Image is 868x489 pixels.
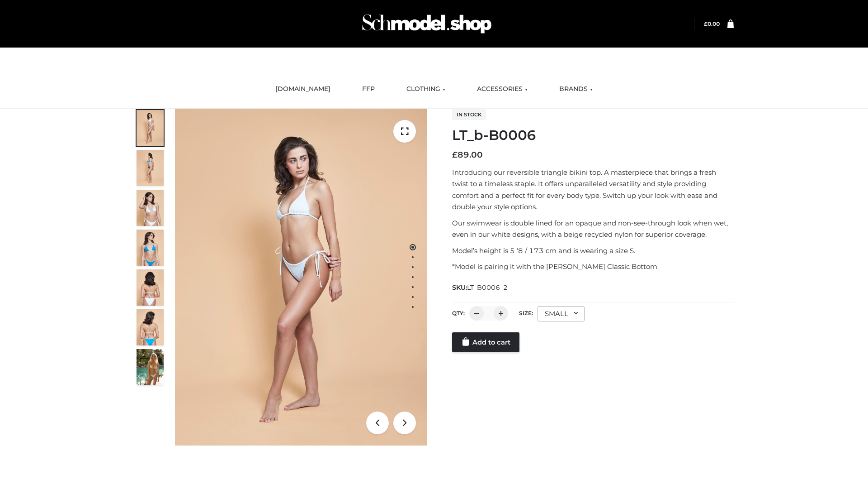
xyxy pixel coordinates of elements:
[452,261,734,273] p: *Model is pairing it with the [PERSON_NAME] Classic Bottom
[452,245,734,257] p: Model’s height is 5 ‘8 / 173 cm and is wearing a size S.
[355,79,382,99] a: FFP
[452,150,483,160] bdi: 89.00
[467,283,508,292] span: LT_B0006_2
[137,230,164,266] img: ArielClassicBikiniTop_CloudNine_AzureSky_OW114ECO_4-scaled.jpg
[704,20,720,27] a: £0.00
[137,349,164,385] img: Arieltop_CloudNine_AzureSky2.jpg
[359,6,495,42] img: Schmodel Admin 964
[137,269,164,306] img: ArielClassicBikiniTop_CloudNine_AzureSky_OW114ECO_7-scaled.jpg
[452,310,465,316] label: QTY:
[452,217,734,240] p: Our swimwear is double lined for an opaque and non-see-through look when wet, even in our white d...
[400,79,452,99] a: CLOTHING
[452,167,734,213] p: Introducing our reversible triangle bikini top. A masterpiece that brings a fresh twist to a time...
[452,109,486,120] span: In stock
[552,79,599,99] a: BRANDS
[704,20,720,27] bdi: 0.00
[452,150,458,160] span: £
[452,282,509,293] span: SKU:
[704,20,708,27] span: £
[452,127,734,144] h1: LT_b-B0006
[137,190,164,226] img: ArielClassicBikiniTop_CloudNine_AzureSky_OW114ECO_3-scaled.jpg
[137,110,164,146] img: ArielClassicBikiniTop_CloudNine_AzureSky_OW114ECO_1-scaled.jpg
[470,79,534,99] a: ACCESSORIES
[175,109,427,446] img: LT_b-B0006
[269,79,337,99] a: [DOMAIN_NAME]
[538,306,585,321] div: SMALL
[519,310,533,316] label: Size:
[452,332,519,352] a: Add to cart
[137,309,164,345] img: ArielClassicBikiniTop_CloudNine_AzureSky_OW114ECO_8-scaled.jpg
[137,150,164,186] img: ArielClassicBikiniTop_CloudNine_AzureSky_OW114ECO_2-scaled.jpg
